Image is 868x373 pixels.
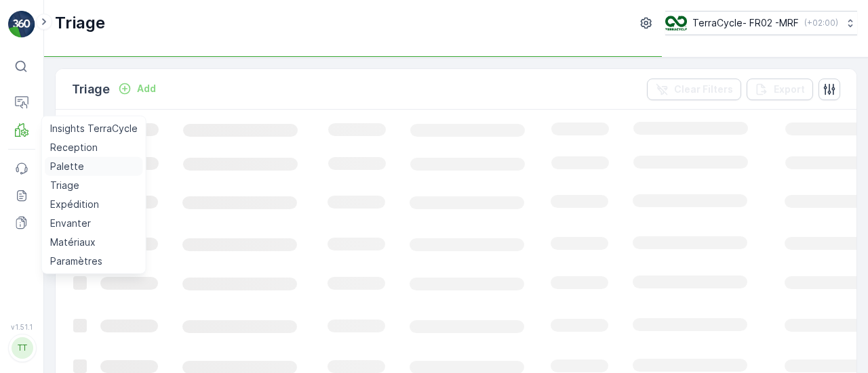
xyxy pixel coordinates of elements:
[8,334,35,362] button: TT
[665,11,857,35] button: TerraCycle- FR02 -MRF(+02:00)
[8,323,35,331] span: v 1.51.1
[647,79,741,100] button: Clear Filters
[72,80,110,99] p: Triage
[137,82,156,95] p: Add
[674,83,733,96] p: Clear Filters
[8,11,35,38] img: logo
[665,16,687,30] img: terracycle.png
[804,18,838,28] p: ( +02:00 )
[113,81,161,97] button: Add
[55,12,105,34] p: Triage
[774,83,805,96] p: Export
[692,16,799,30] p: TerraCycle- FR02 -MRF
[12,337,33,359] div: TT
[747,79,813,100] button: Export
